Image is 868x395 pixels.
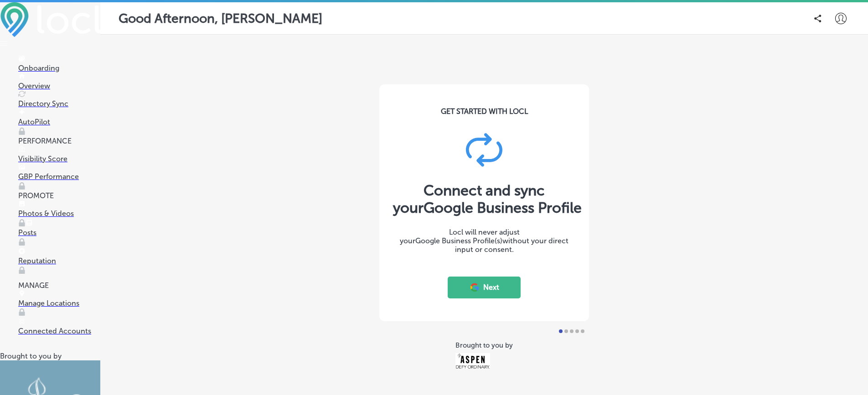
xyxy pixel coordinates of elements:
p: Directory Sync [18,99,100,108]
div: Connect and sync your [393,182,575,216]
p: AutoPilot [18,118,100,126]
p: Visibility Score [18,154,100,163]
button: Next [448,277,521,298]
a: Onboarding [18,55,100,72]
p: Posts [18,228,100,237]
p: PROMOTE [18,191,100,200]
a: GBP Performance [18,164,100,191]
a: Connected Accounts [18,318,100,335]
div: GET STARTED WITH LOCL [441,107,528,116]
a: Reputation [18,248,100,276]
p: Overview [18,82,100,90]
p: Good Afternoon, [PERSON_NAME] [119,11,322,26]
p: Connected Accounts [18,327,100,335]
img: Aspen [455,353,490,369]
a: Manage Locations [18,290,100,318]
a: Overview [18,73,100,90]
span: Google Business Profile(s) [415,236,502,245]
p: Manage Locations [18,299,100,308]
p: MANAGE [18,281,100,290]
p: Onboarding [18,64,100,72]
span: Google Business Profile [424,199,582,216]
p: Photos & Videos [18,209,100,218]
a: Posts [18,220,100,247]
div: Locl will never adjust your without your direct input or consent. [393,228,575,254]
p: Reputation [18,256,100,265]
a: Visibility Score [18,146,100,163]
p: GBP Performance [18,172,100,181]
a: Directory Sync [18,91,100,108]
div: Brought to you by [455,341,513,349]
a: AutoPilot [18,109,100,137]
a: Photos & Videos [18,200,100,229]
p: PERFORMANCE [18,137,100,145]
